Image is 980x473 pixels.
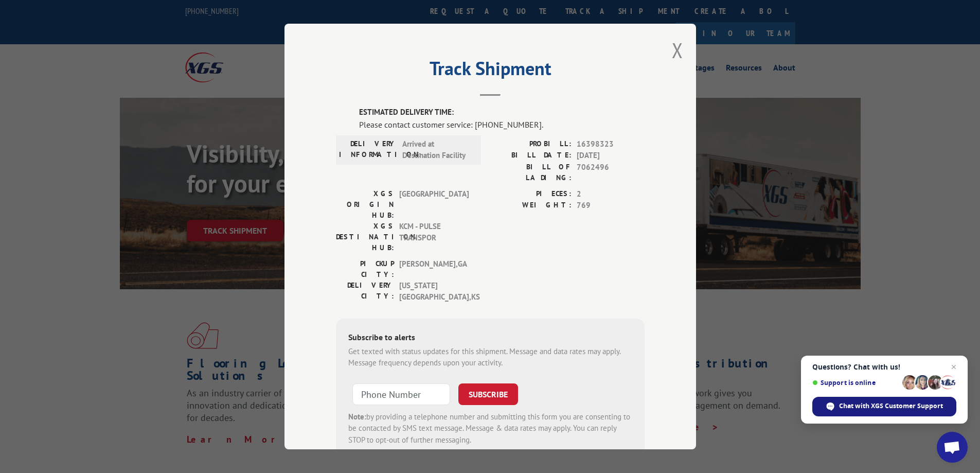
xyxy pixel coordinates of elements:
[839,401,943,411] span: Chat with XGS Customer Support
[348,331,632,346] div: Subscribe to alerts
[399,258,469,280] span: [PERSON_NAME] , GA
[458,383,518,405] button: SUBSCRIBE
[937,432,968,463] div: Open chat
[490,188,572,200] label: PIECES:
[812,379,899,387] span: Support is online
[336,61,645,81] h2: Track Shipment
[399,188,469,221] span: [GEOGRAPHIC_DATA]
[352,383,450,405] input: Phone Number
[336,188,394,221] label: XGS ORIGIN HUB:
[348,346,632,369] div: Get texted with status updates for this shipment. Message and data rates may apply. Message frequ...
[336,258,394,280] label: PICKUP CITY:
[490,200,572,212] label: WEIGHT:
[577,162,645,183] span: 7062496
[490,150,572,162] label: BILL DATE:
[577,200,645,212] span: 769
[812,363,956,371] span: Questions? Chat with us!
[399,280,469,303] span: [US_STATE][GEOGRAPHIC_DATA] , KS
[336,280,394,303] label: DELIVERY CITY:
[399,221,469,253] span: KCM - PULSE TRANSPOR
[490,138,572,150] label: PROBILL:
[339,138,397,162] label: DELIVERY INFORMATION:
[577,150,645,162] span: [DATE]
[490,162,572,183] label: BILL OF LADING:
[577,188,645,200] span: 2
[577,138,645,150] span: 16398323
[812,397,956,416] div: Chat with XGS Customer Support
[336,221,394,253] label: XGS DESTINATION HUB:
[672,37,683,64] button: Close modal
[348,411,632,446] div: by providing a telephone number and submitting this form you are consenting to be contacted by SM...
[402,138,472,162] span: Arrived at Destination Facility
[348,412,366,422] strong: Note:
[359,118,645,131] div: Please contact customer service: [PHONE_NUMBER].
[359,107,645,118] label: ESTIMATED DELIVERY TIME:
[948,361,960,373] span: Close chat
